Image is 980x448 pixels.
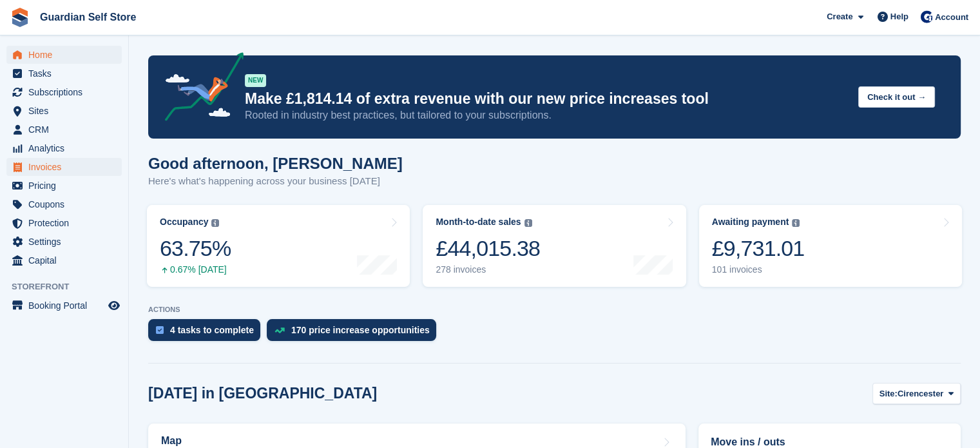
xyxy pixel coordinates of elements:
[245,74,266,87] div: NEW
[160,264,231,275] div: 0.67% [DATE]
[274,327,285,333] img: price_increase_opportunities-93ffe204e8149a01c8c9dc8f82e8f89637d9d84a8eef4429ea346261dce0b2c0.svg
[6,64,122,83] a: menu
[872,383,961,404] button: Site: Cirencester
[6,83,122,101] a: menu
[436,264,540,275] div: 278 invoices
[792,219,800,227] img: icon-info-grey-7440780725fd019a000dd9b08b2336e03edf1995a4989e88bcd33f0948082b44.svg
[6,102,122,120] a: menu
[6,251,122,269] a: menu
[245,108,848,122] p: Rooted in industry best practices, but tailored to your subscriptions.
[291,325,430,335] div: 170 price increase opportunities
[890,10,908,23] span: Help
[160,235,231,262] div: 63.75%
[28,158,106,176] span: Invoices
[712,264,805,275] div: 101 invoices
[6,177,122,195] a: menu
[436,235,540,262] div: £44,015.38
[35,6,141,28] a: Guardian Self Store
[156,326,164,334] img: task-75834270c22a3079a89374b754ae025e5fb1db73e45f91037f5363f120a921f8.svg
[898,387,944,400] span: Cirencester
[28,297,106,315] span: Booking Portal
[161,435,182,447] h2: Map
[6,139,122,157] a: menu
[6,46,122,64] a: menu
[28,177,106,195] span: Pricing
[28,214,106,232] span: Protection
[423,205,686,287] a: Month-to-date sales £44,015.38 278 invoices
[147,205,410,287] a: Occupancy 63.75% 0.67% [DATE]
[6,233,122,251] a: menu
[6,121,122,139] a: menu
[28,83,106,101] span: Subscriptions
[699,205,962,287] a: Awaiting payment £9,731.01 101 invoices
[827,10,852,23] span: Create
[28,251,106,269] span: Capital
[148,306,961,314] p: ACTIONS
[245,90,848,108] p: Make £1,814.14 of extra revenue with our new price increases tool
[148,319,267,347] a: 4 tasks to complete
[160,217,208,228] div: Occupancy
[106,298,122,313] a: Preview store
[170,325,254,335] div: 4 tasks to complete
[28,121,106,139] span: CRM
[879,387,898,400] span: Site:
[6,214,122,232] a: menu
[712,235,805,262] div: £9,731.01
[28,139,106,157] span: Analytics
[920,10,933,23] img: Tom Scott
[436,217,521,228] div: Month-to-date sales
[28,46,106,64] span: Home
[935,11,968,24] span: Account
[28,195,106,213] span: Coupons
[28,233,106,251] span: Settings
[524,219,532,227] img: icon-info-grey-7440780725fd019a000dd9b08b2336e03edf1995a4989e88bcd33f0948082b44.svg
[6,195,122,213] a: menu
[267,319,443,347] a: 170 price increase opportunities
[858,86,935,108] button: Check it out →
[148,174,403,189] p: Here's what's happening across your business [DATE]
[12,280,128,293] span: Storefront
[28,64,106,83] span: Tasks
[10,8,30,27] img: stora-icon-8386f47178a22dfd0bd8f6a31ec36ba5ce8667c1dd55bd0f319d3a0aa187defe.svg
[6,158,122,176] a: menu
[28,102,106,120] span: Sites
[154,52,244,126] img: price-adjustments-announcement-icon-8257ccfd72463d97f412b2fc003d46551f7dbcb40ab6d574587a9cd5c0d94...
[712,217,789,228] div: Awaiting payment
[148,155,403,172] h1: Good afternoon, [PERSON_NAME]
[211,219,219,227] img: icon-info-grey-7440780725fd019a000dd9b08b2336e03edf1995a4989e88bcd33f0948082b44.svg
[6,297,122,315] a: menu
[148,385,377,402] h2: [DATE] in [GEOGRAPHIC_DATA]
